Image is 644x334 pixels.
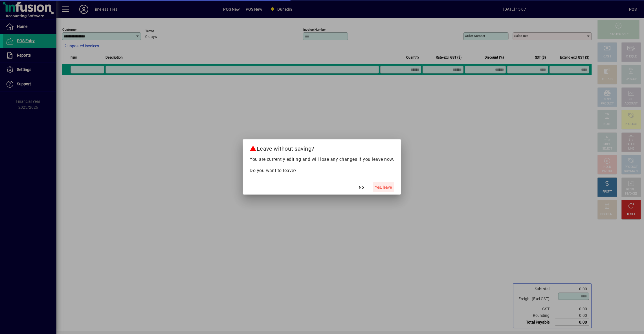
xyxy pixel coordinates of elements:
[250,167,394,174] p: Do you want to leave?
[359,184,364,190] span: No
[373,182,394,192] button: Yes, leave
[375,184,392,190] span: Yes, leave
[243,139,401,156] h2: Leave without saving?
[250,156,394,163] p: You are currently editing and will lose any changes if you leave now.
[353,182,371,192] button: No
